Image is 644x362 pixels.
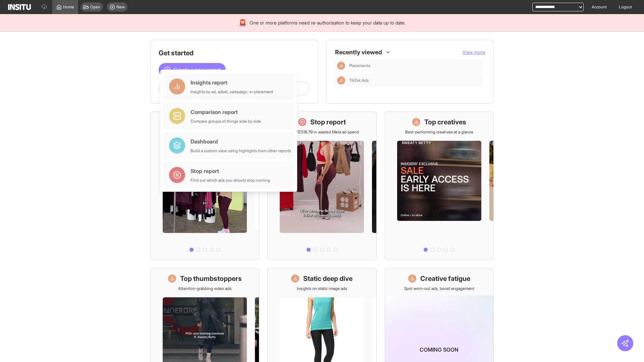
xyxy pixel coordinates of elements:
h1: Top thumbstoppers [180,274,242,283]
a: Top creativesBest-performing creatives at a glance [385,112,494,260]
p: Best-performing creatives at a glance [405,129,473,135]
h1: Static deep dive [303,274,353,283]
p: Insights on static image ads [297,286,347,291]
h1: Stop report [310,117,346,127]
img: Logo [8,4,31,10]
span: Home [63,4,74,10]
div: Insights [337,76,345,84]
div: Stop report [191,167,270,175]
div: Find out which ads you should stop running [191,178,270,183]
span: Open [90,4,100,10]
p: Attention-grabbing video ads [178,286,231,291]
div: Compare groups of things side by side [191,119,261,124]
a: Stop reportSave £17,516.79 in wasted Meta ad spend [267,112,376,260]
span: Placements [349,63,480,68]
span: TikTok Ads [349,78,369,83]
div: Insights [337,62,345,70]
button: Create a new report [159,63,226,76]
div: 🚨 [238,18,247,27]
a: What's live nowSee all active ads instantly [150,112,259,260]
span: TikTok Ads [349,78,480,83]
button: View more [463,49,485,56]
span: Create a new report [173,66,220,74]
div: Insights by ad, adset, campaign, or placement [191,89,273,95]
p: Save £17,516.79 in wasted Meta ad spend [285,129,359,135]
h1: Top creatives [424,117,466,127]
div: Dashboard [191,137,291,145]
div: Insights report [191,78,273,86]
span: One or more platforms need re-authorisation to keep your data up to date. [250,19,406,26]
div: Comparison report [191,108,261,116]
span: Placements [349,63,370,68]
span: View more [463,49,485,55]
div: Build a custom view using highlights from other reports [191,148,291,154]
h1: Get started [159,48,310,58]
span: New [116,4,125,10]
